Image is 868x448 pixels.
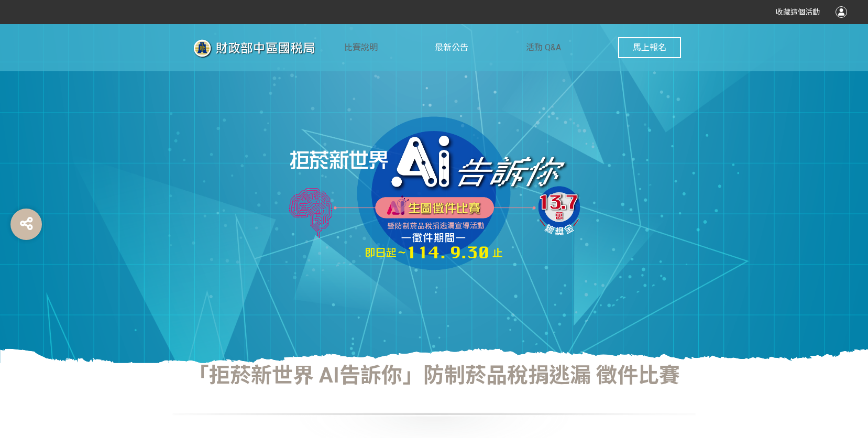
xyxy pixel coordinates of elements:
span: 活動 Q&A [526,42,561,52]
span: 最新公告 [435,42,468,52]
a: 最新公告 [435,24,468,71]
span: 馬上報名 [633,42,666,52]
img: 「拒菸新世界 AI告訴你」防制菸品稅捐逃漏 徵件比賽 [277,115,591,272]
a: 活動 Q&A [526,24,561,71]
button: 馬上報名 [618,37,681,58]
a: 比賽說明 [344,24,378,71]
span: 比賽說明 [344,42,378,52]
img: 「拒菸新世界 AI告訴你」防制菸品稅捐逃漏 徵件比賽 [187,35,344,61]
h1: 「拒菸新世界 AI告訴你」防制菸品稅捐逃漏 徵件比賽 [172,363,696,388]
span: 收藏這個活動 [776,8,820,16]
